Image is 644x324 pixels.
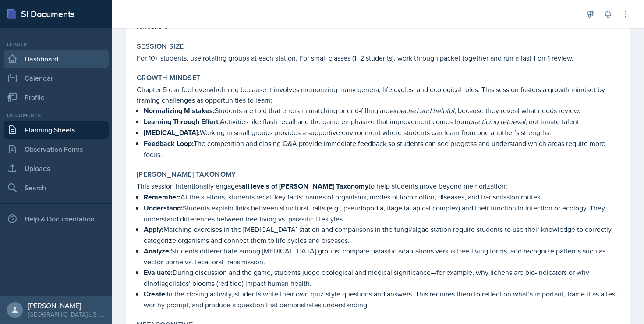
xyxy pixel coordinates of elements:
p: Matching exercises in the [MEDICAL_DATA] station and comparisons in the fungi/algae station requi... [144,224,619,246]
p: At the stations, students recall key facts: names of organisms, modes of locomotion, diseases, an... [144,192,619,203]
strong: Create: [144,289,167,299]
strong: all levels of [PERSON_NAME] Taxonomy [242,181,368,191]
strong: Apply: [144,224,163,235]
label: [PERSON_NAME] Taxonomy [137,170,236,179]
strong: Analyze: [144,246,171,256]
p: Students differentiate among [MEDICAL_DATA] groups, compare parasitic adaptations versus free-liv... [144,246,619,267]
strong: Remember: [144,192,180,202]
p: Students explain links between structural traits (e.g., pseudopodia, flagella, apical complex) an... [144,203,619,224]
p: Working in small groups provides a supportive environment where students can learn from one anoth... [144,127,619,138]
strong: [MEDICAL_DATA]: [144,128,200,138]
label: Growth Mindset [137,74,201,82]
strong: Normalizing Mistakes: [144,106,215,116]
em: expected and helpful [389,106,454,115]
a: Planning Sheets [4,121,109,139]
p: In the closing activity, students write their own quiz-style questions and answers. This requires... [144,288,619,310]
div: Help & Documentation [4,210,109,228]
a: Observation Forms [4,140,109,158]
p: Activities like flash recall and the game emphasize that improvement comes from , not innate talent. [144,116,619,127]
div: [GEOGRAPHIC_DATA][US_STATE] [28,310,105,319]
div: Documents [4,111,109,119]
a: Search [4,179,109,196]
a: Uploads [4,160,109,177]
div: [PERSON_NAME] [28,301,105,310]
label: Session Size [137,42,184,51]
a: Profile [4,89,109,106]
a: Calendar [4,69,109,87]
strong: Understand: [144,203,183,213]
p: Students are told that errors in matching or grid-filling are , because they reveal what needs re... [144,105,619,116]
em: practicing retrieval [468,117,525,126]
p: During discussion and the game, students judge ecological and medical significance—for example, w... [144,267,619,288]
strong: Learning Through Effort: [144,117,220,127]
div: Leader [4,40,109,48]
p: Chapter 5 can feel overwhelming because it involves memorizing many genera, life cycles, and ecol... [137,84,619,105]
strong: Evaluate: [144,267,173,278]
strong: Feedback Loop: [144,139,194,149]
p: For 10+ students, use rotating groups at each station. For small classes (1–2 students), work thr... [137,53,619,63]
p: The competition and closing Q&A provide immediate feedback so students can see progress and under... [144,138,619,160]
a: Dashboard [4,50,109,68]
p: This session intentionally engages to help students move beyond memorization: [137,181,619,192]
